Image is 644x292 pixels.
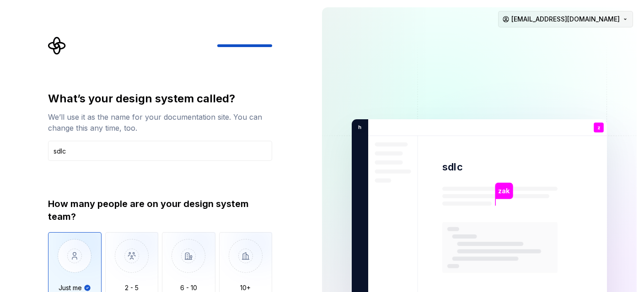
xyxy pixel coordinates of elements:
p: h [355,123,361,132]
span: [EMAIL_ADDRESS][DOMAIN_NAME] [511,15,620,24]
p: z [597,125,600,130]
div: We’ll use it as the name for your documentation site. You can change this any time, too. [48,111,272,133]
div: What’s your design system called? [48,91,272,106]
div: How many people are on your design system team? [48,197,272,223]
button: [EMAIL_ADDRESS][DOMAIN_NAME] [498,11,633,27]
input: Design system name [48,141,272,161]
svg: Supernova Logo [48,37,66,55]
p: zak [498,186,510,196]
p: sdlc [442,160,462,174]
